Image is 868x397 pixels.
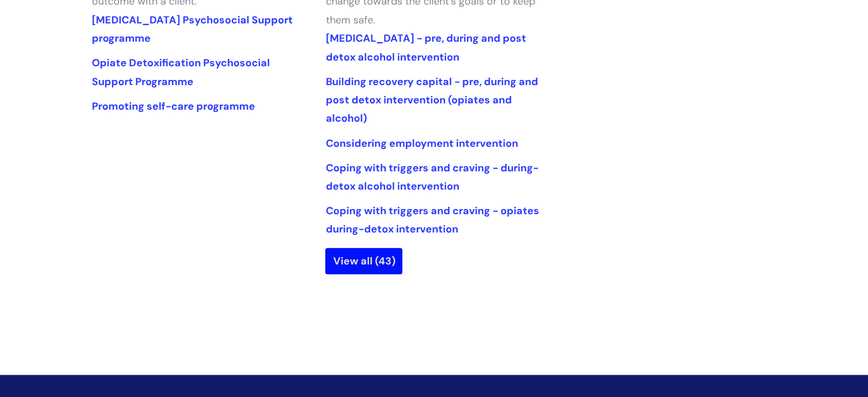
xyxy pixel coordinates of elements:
a: Coping with triggers and craving - during-detox alcohol intervention [325,161,538,193]
a: Considering employment intervention [325,137,518,150]
a: Promoting self-care programme [92,99,255,113]
a: Coping with triggers and craving - opiates during-detox intervention [325,204,539,236]
a: Building recovery capital - pre, during and post detox intervention (opiates and alcohol) [325,75,538,126]
a: [MEDICAL_DATA] Psychosocial Support programme [92,13,293,45]
a: Opiate Detoxification Psychosocial Support Programme [92,56,270,88]
a: [MEDICAL_DATA] - pre, during and post detox alcohol intervention [325,31,526,63]
a: View all (43) [325,248,402,274]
